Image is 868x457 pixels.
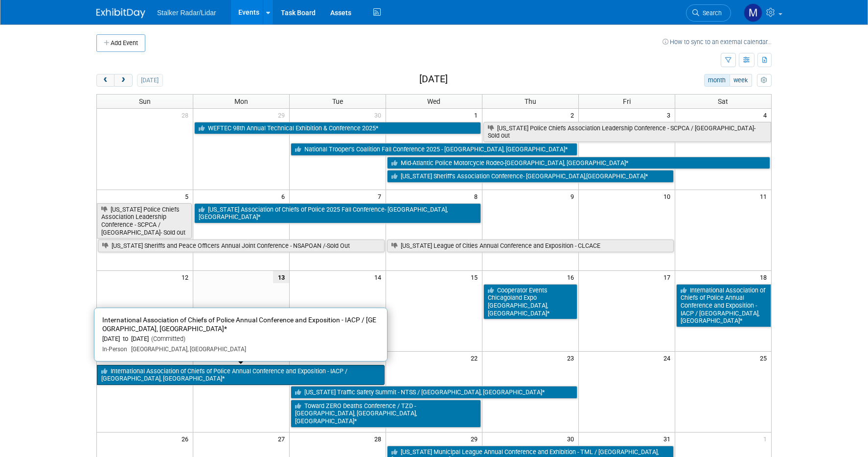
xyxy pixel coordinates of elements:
span: Fri [623,97,631,105]
span: 1 [473,109,482,121]
span: [GEOGRAPHIC_DATA], [GEOGRAPHIC_DATA] [127,346,246,353]
span: 12 [181,271,193,283]
button: next [114,74,132,87]
button: Add Event [96,34,145,52]
i: Personalize Calendar [761,77,767,84]
span: (Committed) [149,335,185,342]
h2: [DATE] [419,74,448,85]
span: Sun [139,97,151,105]
span: 16 [566,271,578,283]
span: 17 [662,271,675,283]
span: 29 [470,433,482,445]
span: 8 [473,190,482,202]
span: 28 [373,433,386,445]
span: International Association of Chiefs of Police Annual Conference and Exposition - IACP / [GEOGRAPH... [102,316,376,333]
span: 6 [280,190,289,202]
span: 9 [570,190,578,202]
a: International Association of Chiefs of Police Annual Conference and Exposition - IACP / [GEOGRAPH... [97,365,385,385]
span: 7 [377,190,386,202]
span: 30 [566,433,578,445]
a: [US_STATE] Police Chiefs Association Leadership Conference - SCPCA / [GEOGRAPHIC_DATA]- Sold out [97,203,192,239]
img: Mark LaChapelle [744,3,762,22]
span: 26 [181,433,193,445]
span: 10 [662,190,675,202]
span: 1 [762,433,771,445]
span: Sat [718,97,728,105]
span: Search [699,9,722,17]
span: 22 [470,352,482,364]
span: 14 [373,271,386,283]
img: ExhibitDay [96,8,145,18]
a: [US_STATE] League of Cities Annual Conference and Exposition - CLCACE [387,240,674,252]
span: 29 [277,109,289,121]
div: [DATE] to [DATE] [102,335,379,343]
span: 13 [273,271,289,283]
span: Thu [525,97,536,105]
button: month [704,74,730,87]
button: myCustomButton [757,74,772,87]
span: Mon [234,97,248,105]
button: week [730,74,752,87]
a: WEFTEC 98th Annual Technical Exhibition & Conference 2025* [194,122,481,135]
span: 3 [666,109,675,121]
span: 27 [277,433,289,445]
a: How to sync to an external calendar... [662,38,772,46]
a: Cooperator Events Chicagoland Expo [GEOGRAPHIC_DATA],[GEOGRAPHIC_DATA]* [483,284,577,320]
a: [US_STATE] Police Chiefs Association Leadership Conference - SCPCA / [GEOGRAPHIC_DATA]- Sold out [483,122,771,142]
span: 24 [662,352,675,364]
span: 15 [470,271,482,283]
a: National Trooper’s Coalition Fall Conference 2025 - [GEOGRAPHIC_DATA], [GEOGRAPHIC_DATA]* [291,143,577,156]
span: 30 [373,109,386,121]
button: prev [96,74,114,87]
span: In-Person [102,346,127,353]
span: Tue [332,97,343,105]
span: 5 [184,190,193,202]
a: Search [686,4,731,22]
span: 23 [566,352,578,364]
a: [US_STATE] Sheriff’s Association Conference- [GEOGRAPHIC_DATA],[GEOGRAPHIC_DATA]* [387,170,674,183]
span: 18 [759,271,771,283]
span: Stalker Radar/Lidar [157,9,216,17]
span: 4 [762,109,771,121]
a: [US_STATE] Sheriffs and Peace Officers Annual Joint Conference - NSAPOAN /-Sold Out [98,240,385,252]
a: International Association of Chiefs of Police Annual Conference and Exposition - IACP / [GEOGRAPH... [676,284,771,328]
span: 2 [570,109,578,121]
a: Mid-Atlantic Police Motorcycle Rodeo-[GEOGRAPHIC_DATA], [GEOGRAPHIC_DATA]* [387,157,770,169]
span: 11 [759,190,771,202]
span: Wed [427,97,440,105]
a: [US_STATE] Association of Chiefs of Police 2025 Fall Conference- [GEOGRAPHIC_DATA], [GEOGRAPHIC_D... [194,203,481,223]
a: Toward ZERO Deaths Conference / TZD - [GEOGRAPHIC_DATA], [GEOGRAPHIC_DATA], [GEOGRAPHIC_DATA]* [291,400,481,428]
button: [DATE] [137,74,163,87]
span: 31 [662,433,675,445]
a: [US_STATE] Traffic Safety Summit - NTSS / [GEOGRAPHIC_DATA], [GEOGRAPHIC_DATA]* [291,386,577,399]
span: 28 [181,109,193,121]
span: 25 [759,352,771,364]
